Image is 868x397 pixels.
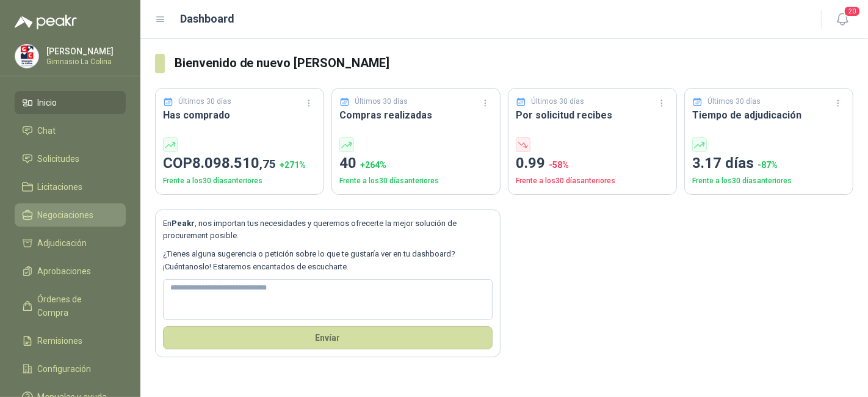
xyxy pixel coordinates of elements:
[192,155,276,172] span: 8.098.510
[38,236,87,250] span: Adjudicación
[38,96,57,109] span: Inicio
[38,362,92,376] span: Configuración
[339,152,493,175] p: 40
[15,147,126,170] a: Solicitudes
[844,5,861,17] span: 20
[339,107,493,123] h3: Compras realizadas
[15,91,126,114] a: Inicio
[692,175,845,187] p: Frente a los 30 días anteriores
[38,264,92,278] span: Aprobaciones
[15,357,126,381] a: Configuración
[38,180,83,194] span: Licitaciones
[163,326,493,349] button: Envíar
[46,58,123,65] p: Gimnasio La Colina
[516,152,669,175] p: 0.99
[38,208,94,222] span: Negociaciones
[831,9,853,31] button: 20
[532,96,585,107] p: Últimos 30 días
[339,175,493,187] p: Frente a los 30 días anteriores
[163,175,316,187] p: Frente a los 30 días anteriores
[15,45,38,68] img: Company Logo
[15,15,77,29] img: Logo peakr
[179,96,232,107] p: Últimos 30 días
[516,107,669,123] h3: Por solicitud recibes
[15,175,126,198] a: Licitaciones
[181,10,235,27] h1: Dashboard
[15,329,126,352] a: Remisiones
[46,47,123,56] p: [PERSON_NAME]
[175,54,853,73] h3: Bienvenido de nuevo [PERSON_NAME]
[280,160,306,170] span: + 271 %
[38,152,80,166] span: Solicitudes
[38,334,83,348] span: Remisiones
[38,293,114,319] span: Órdenes de Compra
[15,203,126,227] a: Negociaciones
[163,217,493,242] p: En , nos importan tus necesidades y queremos ofrecerte la mejor solución de procurement posible.
[516,175,669,187] p: Frente a los 30 días anteriores
[163,248,493,273] p: ¿Tienes alguna sugerencia o petición sobre lo que te gustaría ver en tu dashboard? ¡Cuéntanoslo! ...
[163,107,316,123] h3: Has comprado
[355,96,408,107] p: Últimos 30 días
[758,160,778,170] span: -87 %
[259,157,276,171] span: ,75
[15,288,126,324] a: Órdenes de Compra
[15,119,126,142] a: Chat
[172,219,195,228] b: Peakr
[549,160,569,170] span: -58 %
[708,96,761,107] p: Últimos 30 días
[38,124,56,137] span: Chat
[15,260,126,283] a: Aprobaciones
[692,152,845,175] p: 3.17 días
[360,160,386,170] span: + 264 %
[15,231,126,255] a: Adjudicación
[163,152,316,175] p: COP
[692,107,845,123] h3: Tiempo de adjudicación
